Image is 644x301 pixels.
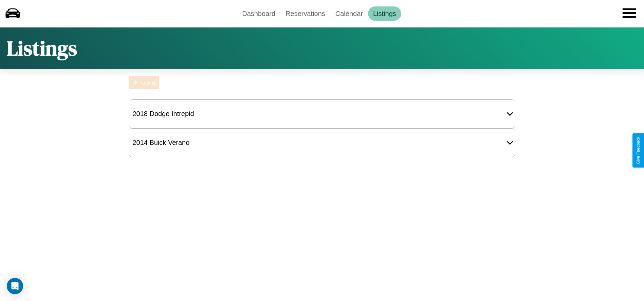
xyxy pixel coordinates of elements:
[141,80,156,86] div: Listing
[368,6,401,21] a: Listings
[330,6,368,21] a: Calendar
[280,6,330,21] a: Reservations
[7,278,23,294] div: Open Intercom Messenger
[129,135,193,150] div: 2014 Buick Verano
[636,137,641,164] div: Give Feedback
[237,6,280,21] a: Dashboard
[7,34,77,62] h1: Listings
[129,76,159,89] button: Listing
[129,107,197,121] div: 2018 Dodge Intrepid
